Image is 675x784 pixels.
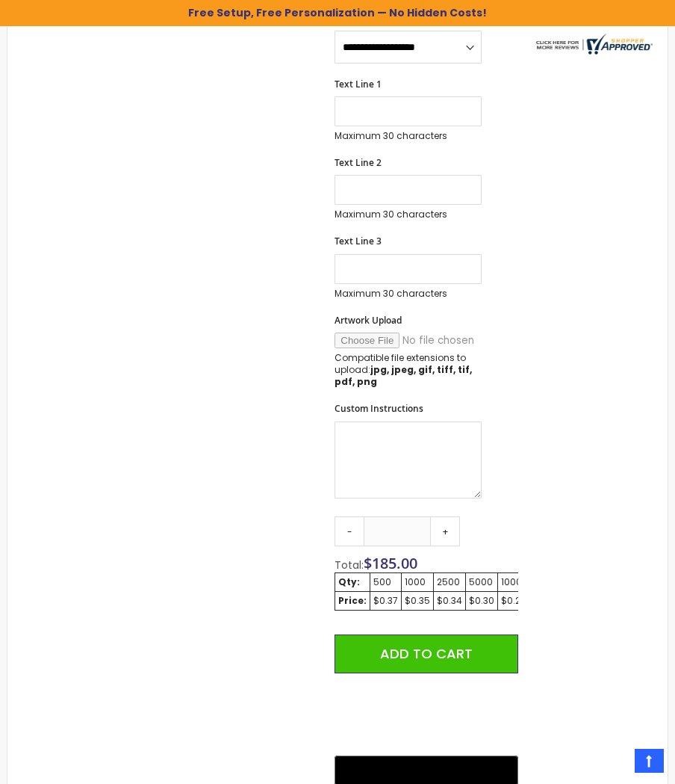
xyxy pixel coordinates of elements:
[372,553,417,573] span: 185.00
[552,744,675,784] iframe: Google Customer Reviews
[335,402,423,415] span: Custom Instructions
[405,595,430,607] div: $0.35
[335,352,482,389] p: Compatible file extensions to upload:
[335,156,382,169] span: Text Line 2
[338,594,367,607] strong: Price:
[501,576,528,588] div: 10000
[335,78,382,90] span: Text Line 1
[373,595,398,607] div: $0.37
[437,576,462,588] div: 2500
[335,314,402,327] span: Artwork Upload
[338,575,360,588] strong: Qty:
[430,516,460,546] a: +
[469,576,494,588] div: 5000
[501,595,528,607] div: $0.29
[335,288,482,300] p: Maximum 30 characters
[335,235,382,247] span: Text Line 3
[533,45,653,58] a: 4pens.com certificate URL
[335,685,518,745] iframe: PayPal
[335,558,364,572] span: Total:
[364,553,417,573] span: $
[335,363,472,388] strong: jpg, jpeg, gif, tiff, tif, pdf, png
[533,34,653,55] img: 4pens.com widget logo
[380,644,473,663] span: Add to Cart
[335,516,364,546] a: -
[437,595,462,607] div: $0.34
[335,209,482,220] p: Maximum 30 characters
[469,595,494,607] div: $0.30
[335,635,518,673] button: Add to Cart
[405,576,430,588] div: 1000
[373,576,398,588] div: 500
[335,130,482,142] p: Maximum 30 characters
